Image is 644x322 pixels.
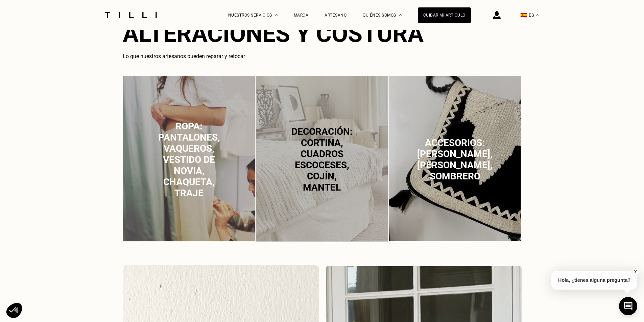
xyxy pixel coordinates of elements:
[102,12,159,18] img: Servicio de sastrería Tilli logo
[417,137,493,182] span: Accesorios: [PERSON_NAME], [PERSON_NAME], sombrero
[294,13,309,18] a: Marca
[418,7,471,23] a: Cuidar mi artículo
[158,120,220,198] span: Ropa: pantalones, vaqueros, vestido de novia, chaqueta, traje
[123,20,522,48] h2: Alteraciones y costura
[520,12,527,18] span: 🇪🇸
[493,11,501,19] img: Icono de inicio de sesión
[275,14,278,16] img: Menú desplegable
[399,14,402,16] img: Menú desplegable sobre
[388,76,521,242] img: Accesorios: bolso, bufanda, sombrero
[325,13,347,18] a: Artesano
[123,53,522,59] h3: Lo que nuestros artesanos pueden reparar y retocar
[536,14,539,16] img: menu déroulant
[123,76,256,242] img: Ropa: pantalones, vaqueros, vestido de novia, chaqueta, traje
[551,271,637,290] p: Hola, ¿tienes alguna pregunta?
[291,126,353,193] span: Decoración: cortina, cuadros escoceses, cojín, mantel
[632,268,639,276] button: X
